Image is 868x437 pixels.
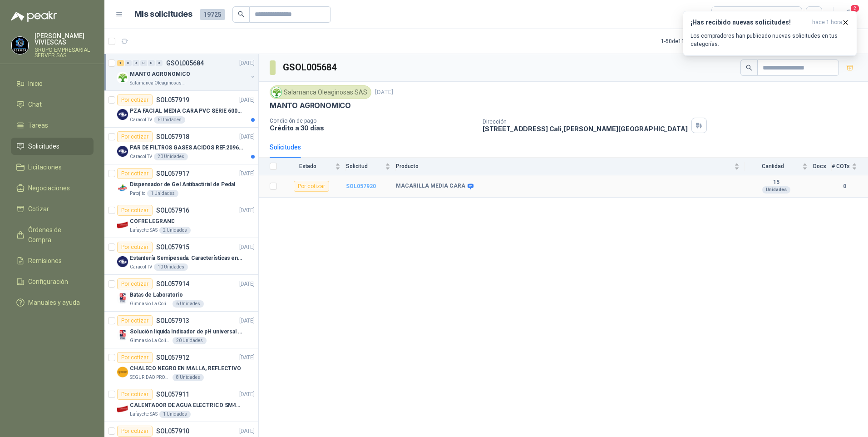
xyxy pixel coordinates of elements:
[130,337,171,344] p: Gimnasio La Colina
[813,158,832,175] th: Docs
[117,256,128,267] img: Company Logo
[117,330,128,341] img: Company Logo
[156,428,189,434] p: SOL057910
[28,183,70,193] span: Negociaciones
[156,207,189,214] p: SOL057916
[117,389,153,400] div: Por cotizar
[130,190,145,197] p: Patojito
[130,300,171,308] p: Gimnasio La Colina
[832,182,857,191] b: 0
[130,217,174,226] p: COFRE LEGRAND
[154,153,188,160] div: 20 Unidades
[683,11,857,56] button: ¡Has recibido nuevas solicitudes!hace 1 hora Los compradores han publicado nuevas solicitudes en ...
[282,158,346,175] th: Estado
[346,183,376,189] a: SOL057920
[283,60,338,74] h3: GSOL005684
[270,85,371,99] div: Salamanca Oleaginosas SAS
[130,180,235,189] p: Dispensador de Gel Antibactirial de Pedal
[104,312,258,348] a: Por cotizarSOL057913[DATE] Company LogoSolución liquida Indicador de pH universal de 500ml o 20 d...
[134,8,192,21] h1: Mis solicitudes
[156,60,163,66] div: 0
[690,19,809,26] h3: ¡Has recibido nuevas solicitudes!
[396,158,745,175] th: Producto
[159,411,191,418] div: 1 Unidades
[117,168,153,179] div: Por cotizar
[104,238,258,275] a: Por cotizarSOL057915[DATE] Company LogoEstantería Semipesada. Características en el adjuntoCaraco...
[28,225,85,245] span: Órdenes de Compra
[104,128,258,164] a: Por cotizarSOL057918[DATE] Company LogoPAR DE FILTROS GASES ACIDOS REF.2096 3MCaracol TV20 Unidades
[841,6,857,23] button: 2
[483,125,688,133] p: [STREET_ADDRESS] Cali , [PERSON_NAME][GEOGRAPHIC_DATA]
[130,401,243,410] p: CALENTADOR DE AGUA ELECTRICO SM400 5-9LITROS
[117,205,153,216] div: Por cotizar
[239,280,255,288] p: [DATE]
[130,144,243,152] p: PAR DE FILTROS GASES ACIDOS REF.2096 3M
[117,315,153,326] div: Por cotizar
[812,19,842,26] span: hace 1 hora
[117,219,128,230] img: Company Logo
[130,254,243,263] p: Estantería Semipesada. Características en el adjunto
[117,60,124,66] div: 1
[117,278,153,289] div: Por cotizar
[11,75,94,92] a: Inicio
[11,221,94,248] a: Órdenes de Compra
[832,158,868,175] th: # COTs
[117,131,153,142] div: Por cotizar
[239,317,255,325] p: [DATE]
[239,96,255,104] p: [DATE]
[270,101,351,110] p: MANTO AGRONOMICO
[35,33,94,45] p: [PERSON_NAME] VIVIESCAS
[239,353,255,362] p: [DATE]
[130,364,241,373] p: CHALECO NEGRO EN MALLA, REFLECTIVO
[11,96,94,113] a: Chat
[117,426,153,437] div: Por cotizar
[239,133,255,141] p: [DATE]
[154,263,188,271] div: 10 Unidades
[156,97,189,103] p: SOL057919
[28,120,48,130] span: Tareas
[130,374,171,381] p: SEGURIDAD PROVISER LTDA
[125,60,132,66] div: 0
[117,58,256,87] a: 1 0 0 0 0 0 GSOL005684[DATE] Company LogoMANTO AGRONOMICOSalamanca Oleaginosas SAS
[104,201,258,238] a: Por cotizarSOL057916[DATE] Company LogoCOFRE LEGRANDLafayette SAS2 Unidades
[239,390,255,399] p: [DATE]
[173,374,204,381] div: 8 Unidades
[156,391,189,397] p: SOL057911
[239,59,255,68] p: [DATE]
[239,427,255,436] p: [DATE]
[159,227,191,234] div: 2 Unidades
[11,179,94,197] a: Negociaciones
[117,403,128,414] img: Company Logo
[104,385,258,422] a: Por cotizarSOL057911[DATE] Company LogoCALENTADOR DE AGUA ELECTRICO SM400 5-9LITROSLafayette SAS1...
[130,79,187,87] p: Salamanca Oleaginosas SAS
[11,138,94,155] a: Solicitudes
[396,163,732,169] span: Producto
[270,142,301,152] div: Solicitudes
[130,263,152,271] p: Caracol TV
[271,87,281,97] img: Company Logo
[156,134,189,140] p: SOL057918
[690,32,849,48] p: Los compradores han publicado nuevas solicitudes en tus categorías.
[104,91,258,128] a: Por cotizarSOL057919[DATE] Company LogoPZA FACIAL MEDIA CARA PVC SERIE 6000 3MCaracol TV6 Unidades
[156,281,189,287] p: SOL057914
[11,37,29,54] img: Company Logo
[28,79,43,89] span: Inicio
[717,10,736,20] div: Todas
[104,348,258,385] a: Por cotizarSOL057912[DATE] Company LogoCHALECO NEGRO EN MALLA, REFLECTIVOSEGURIDAD PROVISER LTDA8...
[346,158,396,175] th: Solicitud
[130,328,243,336] p: Solución liquida Indicador de pH universal de 500ml o 20 de 25ml (no tiras de papel)
[117,242,153,253] div: Por cotizar
[745,179,808,186] b: 15
[28,298,80,308] span: Manuales y ayuda
[661,34,723,49] div: 1 - 50 de 11554
[11,117,94,134] a: Tareas
[11,252,94,269] a: Remisiones
[130,227,158,234] p: Lafayette SAS
[375,88,393,97] p: [DATE]
[104,164,258,201] a: Por cotizarSOL057917[DATE] Company LogoDispensador de Gel Antibactirial de PedalPatojito1 Unidades
[173,300,204,308] div: 6 Unidades
[745,158,813,175] th: Cantidad
[156,354,189,361] p: SOL057912
[294,181,329,192] div: Por cotizar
